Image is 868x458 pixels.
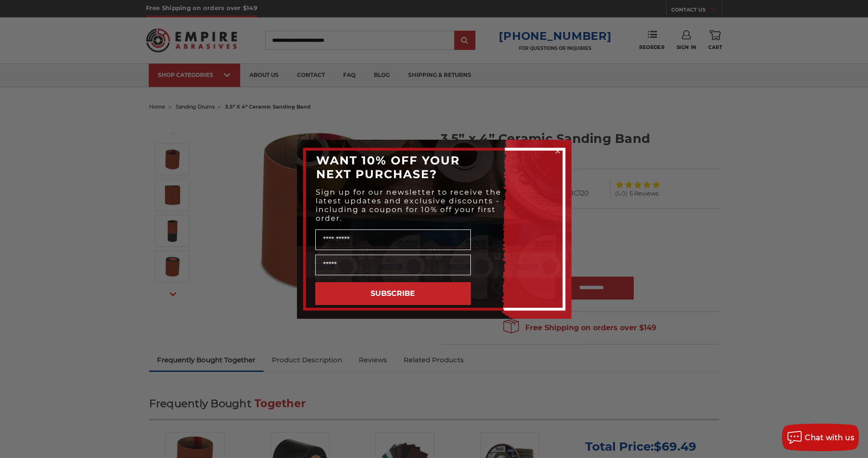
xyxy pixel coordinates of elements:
[316,188,501,223] span: Sign up for our newsletter to receive the latest updates and exclusive discounts - including a co...
[315,282,471,305] button: SUBSCRIBE
[315,255,471,275] input: Email
[782,424,859,451] button: Chat with us
[553,147,562,156] button: Close dialog
[805,433,854,442] span: Chat with us
[316,153,460,181] span: WANT 10% OFF YOUR NEXT PURCHASE?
